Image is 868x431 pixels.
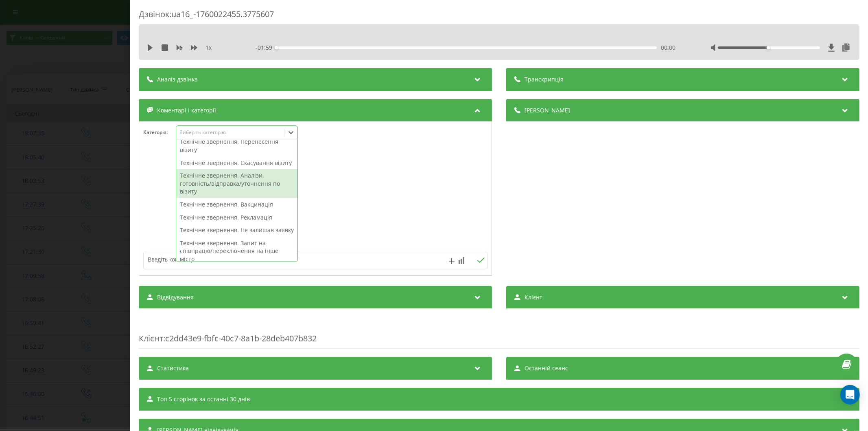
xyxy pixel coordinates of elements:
[525,364,568,372] span: Останній сеанс
[176,169,297,198] div: Технічне звернення. Аналізи, готовність/відправка/уточнення по візиту
[139,9,859,24] div: Дзвінок : ua16_-1760022455.3775607
[179,129,281,136] div: Виберіть категорію
[157,395,250,403] span: Топ 5 сторінок за останні 30 днів
[157,293,194,301] span: Відвідування
[157,106,216,114] span: Коментарі і категорії
[275,46,278,49] div: Accessibility label
[206,44,212,52] span: 1 x
[176,198,297,211] div: Технічне звернення. Вакцинація
[525,75,564,84] span: Транскрипція
[176,224,297,237] div: Технічне звернення. Не залишав заявку
[767,46,770,49] div: Accessibility label
[157,75,198,84] span: Аналіз дзвінка
[661,44,676,52] span: 00:00
[176,211,297,224] div: Технічне звернення. Рекламація
[139,333,163,344] span: Клієнт
[139,317,859,349] div: : c2dd43e9-fbfc-40c7-8a1b-28deb407b832
[176,135,297,156] div: Технічне звернення. Перенесення візиту
[157,364,189,372] span: Статистика
[525,293,542,301] span: Клієнт
[256,44,276,52] span: - 01:59
[840,385,860,405] div: Open Intercom Messenger
[143,130,176,135] h4: Категорія :
[176,237,297,266] div: Технічне звернення. Запит на співпрацю/переключення на інше місто
[525,106,570,114] span: [PERSON_NAME]
[176,156,297,169] div: Технічне звернення. Скасування візиту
